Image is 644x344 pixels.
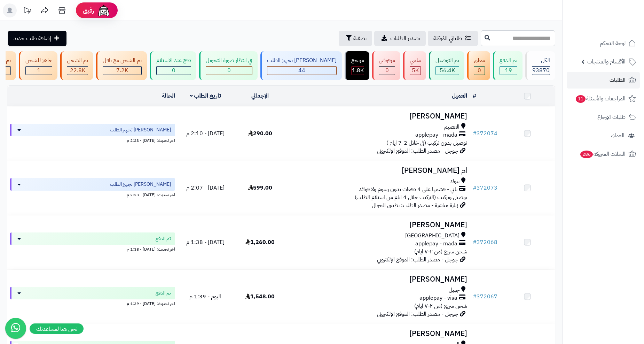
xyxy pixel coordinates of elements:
a: تم الشحن مع ناقل 7.2K [95,51,148,80]
div: 0 [474,67,485,75]
span: 1.8K [352,66,364,75]
span: 56.4K [440,66,455,75]
span: شحن سريع (من ٢-٧ ايام) [414,302,467,310]
span: المراجعات والأسئلة [575,94,626,104]
div: 0 [157,67,191,75]
span: جبيل [449,286,460,294]
a: جاهز للشحن 1 [17,51,59,80]
span: # [473,238,477,246]
span: جوجل - مصدر الطلب: الموقع الإلكتروني [377,255,458,264]
span: تابي - قسّمها على 4 دفعات بدون رسوم ولا فوائد [359,185,457,193]
a: #372068 [473,238,497,246]
div: 56407 [436,67,459,75]
div: 4950 [410,67,421,75]
span: 1,548.00 [245,292,275,301]
span: شحن سريع (من ٢-٧ ايام) [414,247,467,256]
a: تاريخ الطلب [190,92,221,100]
a: المراجعات والأسئلة11 [567,90,640,107]
a: الحالة [162,92,175,100]
a: معلق 0 [466,51,492,80]
span: 0 [385,66,389,75]
a: #372073 [473,184,497,192]
span: تم الدفع [156,235,171,242]
span: تبوك [450,177,460,185]
a: # [473,92,476,100]
span: applepay - mada [415,131,457,139]
span: إضافة طلب جديد [14,34,51,43]
a: مرتجع 1.8K [343,51,371,80]
span: 11 [575,95,586,103]
a: الكل93870 [524,51,557,80]
span: 599.00 [248,184,272,192]
h3: [PERSON_NAME] [290,221,467,229]
a: الطلبات [567,72,640,89]
span: تصفية [353,34,367,43]
div: اخر تحديث: [DATE] - 2:23 م [10,136,175,144]
div: معلق [474,56,485,64]
a: تحديثات المنصة [18,3,36,19]
span: # [473,292,477,301]
a: السلات المتروكة286 [567,146,640,162]
div: تم التوصيل [435,56,459,64]
span: 44 [298,66,305,75]
div: 22767 [67,67,88,75]
span: # [473,184,477,192]
a: #372067 [473,292,497,301]
span: توصيل بدون تركيب (في خلال 2-7 ايام ) [386,139,467,147]
div: اخر تحديث: [DATE] - 2:23 م [10,191,175,198]
a: مرفوض 0 [371,51,402,80]
span: [PERSON_NAME] تجهيز الطلب [110,181,171,188]
div: الكل [532,56,550,64]
span: 0 [478,66,481,75]
div: تم الشحن مع ناقل [103,56,142,64]
span: طلبات الإرجاع [597,112,626,122]
div: 0 [206,67,252,75]
div: 19 [500,67,517,75]
h3: [PERSON_NAME] [290,275,467,283]
div: 1 [26,67,52,75]
span: [DATE] - 1:38 م [186,238,225,246]
span: زيارة مباشرة - مصدر الطلب: تطبيق الجوال [372,201,458,209]
span: جوجل - مصدر الطلب: الموقع الإلكتروني [377,147,458,155]
span: [PERSON_NAME] تجهيز الطلب [110,127,171,133]
span: applepay - visa [419,294,457,302]
span: [DATE] - 2:07 م [186,184,225,192]
a: تم الدفع 19 [492,51,524,80]
span: 7.2K [116,66,128,75]
span: # [473,129,477,138]
a: #372074 [473,129,497,138]
span: السلات المتروكة [580,149,626,159]
span: 1 [37,66,41,75]
span: [GEOGRAPHIC_DATA] [405,232,460,240]
div: جاهز للشحن [25,56,52,64]
a: لوحة التحكم [567,35,640,52]
span: الطلبات [610,75,626,85]
span: تصدير الطلبات [390,34,420,43]
span: applepay - mada [415,240,457,248]
button: تصفية [339,31,372,46]
div: ملغي [410,56,421,64]
a: تصدير الطلبات [374,31,426,46]
span: 286 [580,150,594,159]
div: مرفوض [379,56,395,64]
img: logo-2.png [597,11,637,25]
div: [PERSON_NAME] تجهيز الطلب [267,56,337,64]
span: 93870 [532,66,550,75]
span: 19 [505,66,512,75]
span: 5K [412,66,419,75]
span: العملاء [611,131,625,140]
h3: [PERSON_NAME] [290,112,467,120]
span: 22.8K [70,66,85,75]
div: تم الشحن [67,56,88,64]
span: 0 [227,66,231,75]
span: 1,260.00 [245,238,275,246]
img: ai-face.png [97,3,111,17]
a: العميل [452,92,467,100]
a: إضافة طلب جديد [8,31,66,46]
div: 1799 [352,67,364,75]
span: جوجل - مصدر الطلب: الموقع الإلكتروني [377,310,458,318]
span: تم الدفع [156,290,171,297]
div: في انتظار صورة التحويل [206,56,252,64]
span: رفيق [83,6,94,15]
a: طلباتي المُوكلة [428,31,478,46]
